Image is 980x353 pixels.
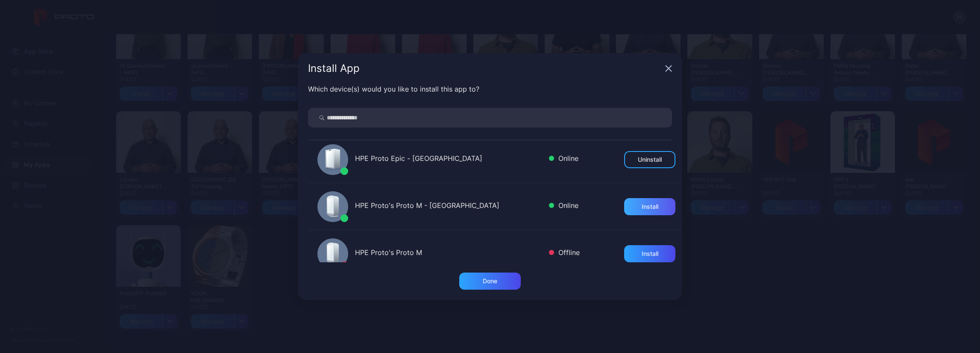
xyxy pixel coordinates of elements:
[549,153,578,166] div: Online
[549,247,580,260] div: Offline
[642,203,658,210] div: Install
[624,151,675,168] button: Uninstall
[483,278,497,285] div: Done
[624,198,675,215] button: Install
[624,245,675,262] button: Install
[642,250,658,257] div: Install
[459,273,521,290] button: Done
[549,200,578,213] div: Online
[638,156,662,163] div: Uninstall
[308,63,662,74] div: Install App
[355,200,542,213] div: HPE Proto's Proto M - [GEOGRAPHIC_DATA]
[308,84,672,94] div: Which device(s) would you like to install this app to?
[355,153,542,166] div: HPE Proto Epic - [GEOGRAPHIC_DATA]
[355,247,542,260] div: HPE Proto's Proto M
